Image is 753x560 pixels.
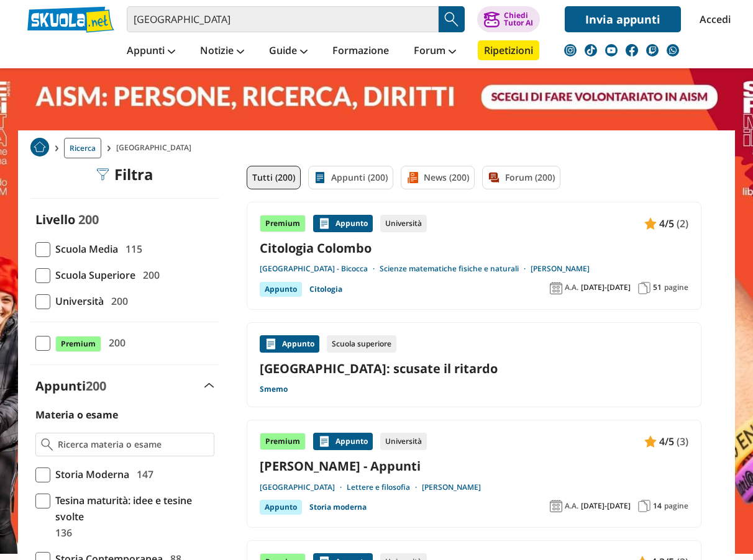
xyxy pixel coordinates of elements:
[581,501,631,511] span: [DATE]-[DATE]
[664,501,688,511] span: pagine
[380,433,427,450] div: Università
[550,282,562,294] img: Anno accademico
[700,6,726,32] a: Accedi
[121,241,142,257] span: 115
[565,282,578,292] span: A.A.
[644,217,657,230] img: Appunti contenuto
[550,500,562,512] img: Anno accademico
[260,215,306,232] div: Premium
[380,215,427,232] div: Università
[581,282,631,292] span: [DATE]-[DATE]
[659,215,674,232] span: 4/5
[406,171,419,184] img: News filtro contenuto
[50,525,72,541] span: 136
[138,267,160,283] span: 200
[78,211,99,228] span: 200
[30,138,49,158] a: Home
[50,466,129,482] span: Storia Moderna
[318,435,331,448] img: Appunti contenuto
[35,211,75,228] label: Livello
[260,240,688,256] a: Citologia Colombo
[664,282,688,292] span: pagine
[58,438,209,451] input: Ricerca materia o esame
[247,166,301,189] a: Tutti (200)
[308,166,393,189] a: Appunti (200)
[653,282,662,292] span: 51
[50,267,135,283] span: Scuola Superiore
[265,338,277,350] img: Appunti contenuto
[106,293,128,309] span: 200
[677,433,688,449] span: (3)
[35,408,118,422] label: Materia o esame
[531,264,590,274] a: [PERSON_NAME]
[309,282,342,297] a: Citologia
[401,166,475,189] a: News (200)
[327,335,396,353] div: Scuola superiore
[318,217,331,230] img: Appunti contenuto
[565,501,578,511] span: A.A.
[50,293,104,309] span: Università
[204,383,214,388] img: Apri e chiudi sezione
[488,171,500,184] img: Forum filtro contenuto
[30,138,49,156] img: Home
[380,264,531,274] a: Scienze matematiche fisiche e naturali
[653,501,662,511] span: 14
[97,168,109,181] img: Filtra filtri mobile
[260,500,302,515] div: Appunto
[638,282,650,294] img: Pagine
[260,433,306,450] div: Premium
[260,458,688,474] a: [PERSON_NAME] - Appunti
[313,433,373,450] div: Appunto
[309,500,367,515] a: Storia moderna
[132,466,153,482] span: 147
[35,377,106,394] label: Appunti
[260,360,688,377] a: [GEOGRAPHIC_DATA]: scusate il ritardo
[260,264,380,274] a: [GEOGRAPHIC_DATA] - Bicocca
[314,171,326,184] img: Appunti filtro contenuto
[659,433,674,449] span: 4/5
[50,241,118,257] span: Scuola Media
[482,166,560,189] a: Forum (200)
[347,482,422,492] a: Lettere e filosofia
[50,492,214,525] span: Tesina maturità: idee e tesine svolte
[97,166,153,183] div: Filtra
[644,435,657,448] img: Appunti contenuto
[64,138,101,158] a: Ricerca
[422,482,481,492] a: [PERSON_NAME]
[104,335,125,351] span: 200
[41,438,53,451] img: Ricerca materia o esame
[260,384,288,394] a: Smemo
[55,336,101,352] span: Premium
[260,282,302,297] div: Appunto
[638,500,650,512] img: Pagine
[677,215,688,232] span: (2)
[260,482,347,492] a: [GEOGRAPHIC_DATA]
[313,215,373,232] div: Appunto
[260,335,319,353] div: Appunto
[86,377,106,394] span: 200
